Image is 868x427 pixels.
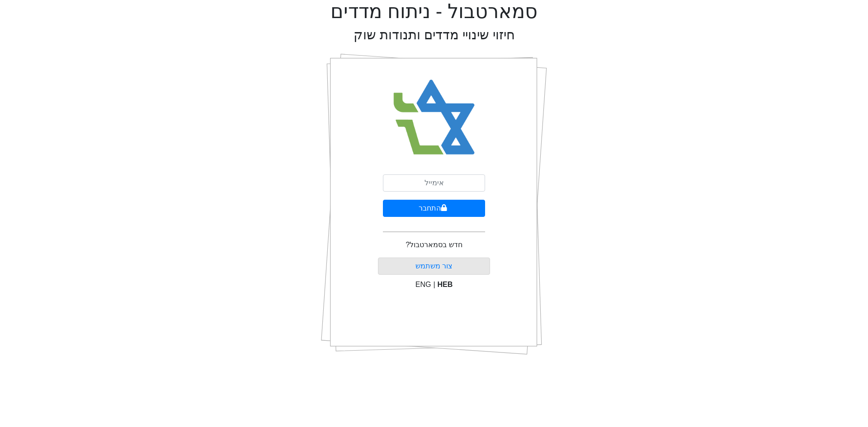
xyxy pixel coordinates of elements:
input: אימייל [383,174,485,192]
p: חדש בסמארטבול? [406,239,462,250]
button: התחבר [383,200,485,217]
button: צור משתמש [378,258,491,275]
span: | [433,281,435,288]
img: Smart Bull [385,68,483,167]
span: HEB [438,281,453,288]
a: צור משתמש [415,262,453,270]
h2: חיזוי שינויי מדדים ותנודות שוק [354,27,515,43]
span: ENG [415,281,431,288]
